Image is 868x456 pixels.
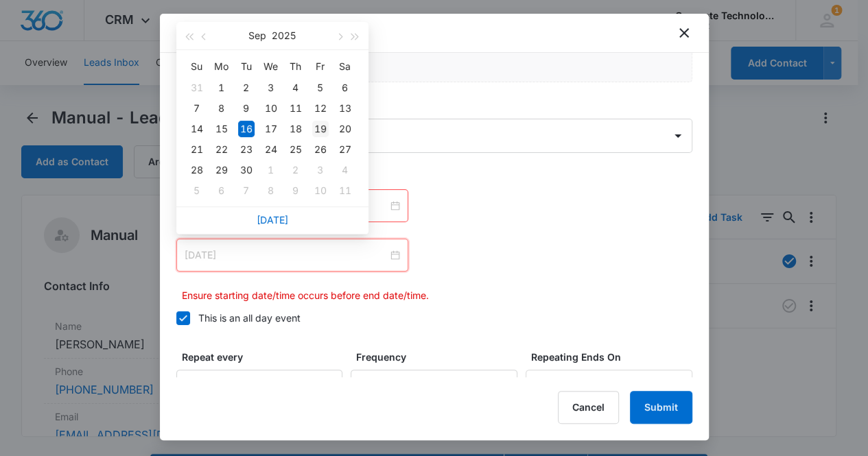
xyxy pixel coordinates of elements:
td: 2025-10-03 [308,160,333,180]
div: 10 [263,100,279,117]
button: Sep [248,22,266,49]
div: 5 [189,182,205,199]
div: 4 [288,80,304,96]
td: 2025-09-30 [234,160,259,180]
div: 14 [189,121,205,137]
div: 1 [263,162,279,178]
label: Assigned to [182,99,698,113]
div: 6 [213,182,230,199]
th: Mo [209,56,234,77]
td: 2025-09-05 [308,77,333,98]
div: 11 [288,100,304,117]
div: 7 [189,100,205,117]
td: 2025-10-02 [283,160,308,180]
th: Fr [308,56,333,77]
td: 2025-10-05 [185,180,209,201]
td: 2025-09-15 [209,119,234,139]
div: 11 [337,182,353,199]
td: 2025-10-07 [234,180,259,201]
label: Time span [182,169,698,184]
div: 27 [337,141,353,158]
div: 10 [312,182,329,199]
td: 2025-10-09 [283,180,308,201]
div: 17 [263,121,279,137]
td: 2025-09-19 [308,119,333,139]
td: 2025-10-08 [259,180,283,201]
th: Tu [234,56,259,77]
label: Repeat every [182,350,349,364]
input: Sep 16, 2025 [185,248,388,263]
td: 2025-09-14 [185,119,209,139]
label: Repeating Ends On [531,350,698,364]
td: 2025-09-21 [185,139,209,160]
div: 2 [288,162,304,178]
div: 15 [213,121,230,137]
td: 2025-09-13 [333,98,357,119]
td: 2025-09-24 [259,139,283,160]
td: 2025-09-29 [209,160,234,180]
td: 2025-09-20 [333,119,357,139]
div: 4 [337,162,353,178]
div: 29 [213,162,230,178]
div: 20 [337,121,353,137]
td: 2025-09-16 [234,119,259,139]
td: 2025-09-09 [234,98,259,119]
div: 12 [312,100,329,117]
div: 16 [238,121,255,137]
td: 2025-09-12 [308,98,333,119]
button: Submit [630,391,692,424]
td: 2025-09-18 [283,119,308,139]
td: 2025-09-26 [308,139,333,160]
td: 2025-09-23 [234,139,259,160]
div: 3 [312,162,329,178]
label: Frequency [356,350,523,364]
td: 2025-10-04 [333,160,357,180]
td: 2025-09-10 [259,98,283,119]
td: 2025-10-06 [209,180,234,201]
button: Cancel [558,391,619,424]
div: 30 [238,162,255,178]
td: 2025-09-07 [185,98,209,119]
button: 2025 [272,22,296,49]
td: 2025-08-31 [185,77,209,98]
td: 2025-09-22 [209,139,234,160]
td: 2025-09-03 [259,77,283,98]
a: [DATE] [257,214,288,226]
div: 21 [189,141,205,158]
div: 31 [189,80,205,96]
div: 22 [213,141,230,158]
th: Th [283,56,308,77]
div: 13 [337,100,353,117]
th: Su [185,56,209,77]
td: 2025-10-10 [308,180,333,201]
div: 19 [312,121,329,137]
td: 2025-09-28 [185,160,209,180]
td: 2025-09-25 [283,139,308,160]
td: 2025-09-11 [283,98,308,119]
div: This is an all day event [198,311,301,325]
div: 28 [189,162,205,178]
td: 2025-09-17 [259,119,283,139]
div: 26 [312,141,329,158]
th: Sa [333,56,357,77]
div: 6 [337,80,353,96]
div: 8 [263,182,279,199]
div: 24 [263,141,279,158]
th: We [259,56,283,77]
td: 2025-10-11 [333,180,357,201]
button: close [676,25,692,41]
div: 18 [288,121,304,137]
div: 25 [288,141,304,158]
td: 2025-09-04 [283,77,308,98]
input: Number [176,370,343,403]
div: 23 [238,141,255,158]
td: 2025-09-06 [333,77,357,98]
div: 8 [213,100,230,117]
div: 9 [238,100,255,117]
td: 2025-09-02 [234,77,259,98]
td: 2025-10-01 [259,160,283,180]
div: 9 [288,182,304,199]
div: 5 [312,80,329,96]
div: 3 [263,80,279,96]
div: 2 [238,80,255,96]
